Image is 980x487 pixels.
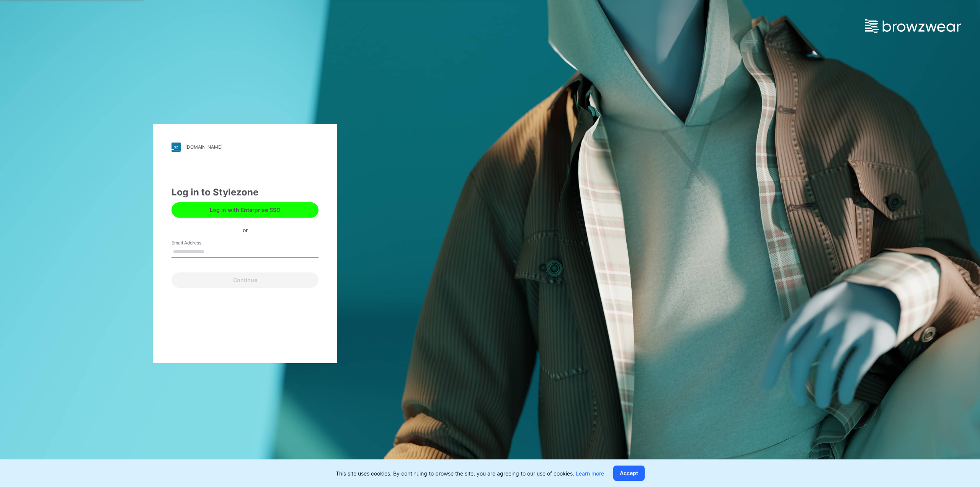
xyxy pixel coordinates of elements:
[237,226,254,234] div: or
[171,239,225,246] label: Email Address
[171,143,318,152] a: [DOMAIN_NAME]
[613,466,645,481] button: Accept
[171,202,318,218] button: Log in with Enterprise SSO
[336,469,604,477] p: This site uses cookies. By continuing to browse the site, you are agreeing to our use of cookies.
[171,143,181,152] img: stylezone-logo.562084cfcfab977791bfbf7441f1a819.svg
[576,470,604,477] a: Learn more
[185,144,222,150] div: [DOMAIN_NAME]
[865,19,961,33] img: browzwear-logo.e42bd6dac1945053ebaf764b6aa21510.svg
[171,185,318,199] div: Log in to Stylezone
